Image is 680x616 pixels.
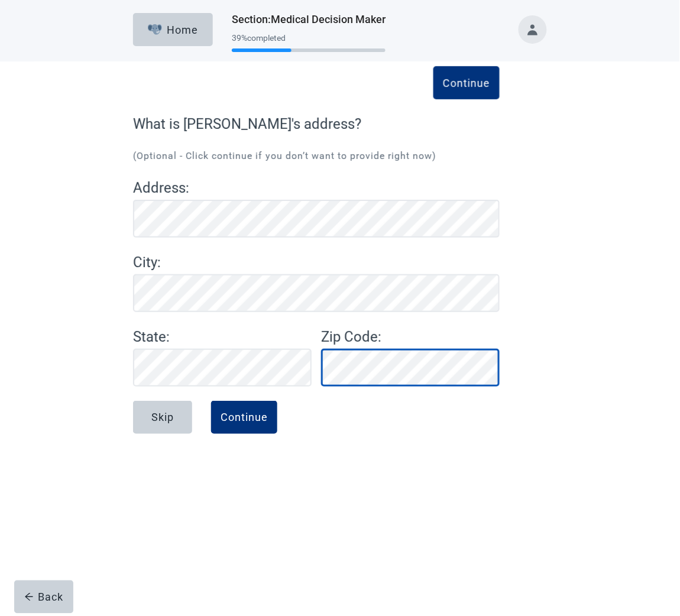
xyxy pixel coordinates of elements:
button: Continue [211,401,277,434]
label: Address : [133,177,500,199]
button: ElephantHome [133,13,213,46]
button: Continue [433,66,500,99]
div: Skip [151,411,174,423]
div: Back [24,591,64,603]
div: Continue [443,77,490,89]
label: City : [133,252,500,273]
h1: Section : Medical Decision Maker [232,11,386,28]
div: Progress section [232,28,386,57]
label: Zip Code : [321,326,500,348]
div: Home [148,24,199,35]
img: Elephant [148,24,163,35]
p: (Optional - Click continue if you don’t want to provide right now) [133,149,500,163]
span: arrow-left [24,592,34,602]
div: Continue [221,411,268,423]
button: arrow-leftBack [14,581,73,614]
label: What is [PERSON_NAME]'s address? [133,114,500,135]
label: State : [133,326,312,348]
button: Skip [133,401,192,434]
button: Toggle account menu [519,15,547,44]
div: 39 % completed [232,33,386,43]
